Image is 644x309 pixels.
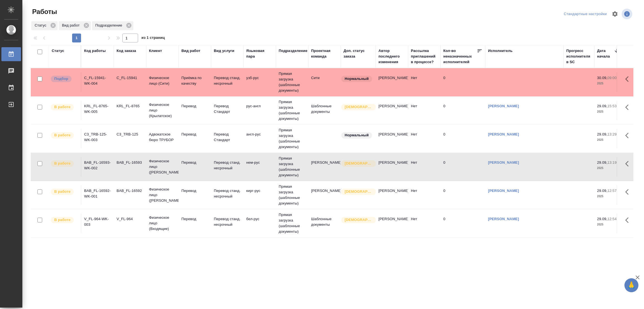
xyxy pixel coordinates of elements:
td: Нет [408,213,441,233]
p: [DEMOGRAPHIC_DATA] [345,104,373,110]
button: Здесь прячутся важные кнопки [622,213,635,227]
p: Физическое лицо (Крылатское) [149,102,176,119]
button: Здесь прячутся важные кнопки [622,185,635,199]
div: Вид услуги [214,48,235,54]
div: Прогресс исполнителя в SC [566,48,591,65]
div: BAB_FL-16592 [117,188,143,194]
td: рус-англ [243,101,276,120]
td: Прямая загрузка (шаблонные документы) [276,209,308,237]
p: [DEMOGRAPHIC_DATA] [345,217,373,223]
p: Подразделение [95,23,124,28]
p: Приёмка по качеству [181,75,208,86]
p: 09:00 [607,76,617,80]
div: Исполнитель [488,48,513,54]
a: [PERSON_NAME] [488,132,519,136]
p: 29.09, [597,104,607,108]
p: 2025 [597,81,619,86]
td: V_FL-964-WK-003 [81,213,114,233]
p: 30.09, [597,76,607,80]
div: Код заказа [117,48,136,54]
td: Прямая загрузка (шаблонные документы) [276,153,308,181]
p: 12:54 [607,217,617,221]
p: Физическое лицо (Сити) [149,75,176,86]
div: Статус [31,21,58,30]
p: Перевод [181,160,208,165]
p: Перевод [181,132,208,137]
td: [PERSON_NAME] [376,101,408,120]
td: KRL_FL-8765-WK-005 [81,101,114,120]
td: Нет [408,129,441,148]
td: Нет [408,72,441,92]
div: Дата начала [597,48,614,59]
td: BAB_FL-16592-WK-001 [81,185,114,205]
p: В работе [54,104,70,110]
p: Перевод [181,103,208,109]
td: Прямая загрузка (шаблонные документы) [276,181,308,209]
td: бел-рус [243,213,276,233]
p: Статус [35,23,48,28]
td: 0 [441,157,485,177]
p: Физическое лицо ([PERSON_NAME]) [149,187,176,203]
p: 29.09, [597,217,607,221]
td: 0 [441,129,485,148]
td: Шаблонные документы [308,101,341,120]
div: Клиент [149,48,162,54]
button: Здесь прячутся важные кнопки [622,129,635,142]
td: Прямая загрузка (шаблонные документы) [276,68,308,96]
button: Здесь прячутся важные кнопки [622,72,635,86]
td: [PERSON_NAME] [376,185,408,205]
p: Перевод [181,216,208,222]
td: 0 [441,72,485,92]
p: 29.09, [597,132,607,136]
div: C3_TRB-125 [117,132,143,137]
p: [DEMOGRAPHIC_DATA] [345,161,373,166]
a: [PERSON_NAME] [488,160,519,165]
p: Физическое лицо (Входящие) [149,215,176,232]
td: C3_TRB-125-WK-003 [81,129,114,148]
td: [PERSON_NAME] [376,72,408,92]
p: 12:57 [607,189,617,193]
td: Нет [408,185,441,205]
div: Проектная команда [311,48,338,59]
div: Статус [52,48,64,54]
td: англ-рус [243,129,276,148]
span: Посмотреть информацию [622,9,633,19]
div: V_FL-964 [117,216,143,222]
p: 29.09, [597,189,607,193]
p: [DEMOGRAPHIC_DATA] [345,189,373,194]
p: В работе [54,217,70,223]
div: Исполнитель выполняет работу [50,132,78,139]
button: Здесь прячутся важные кнопки [622,157,635,170]
div: Исполнитель выполняет работу [50,103,78,111]
td: [PERSON_NAME] [308,157,341,177]
button: Здесь прячутся важные кнопки [622,101,635,114]
p: Физическое лицо ([PERSON_NAME]) [149,158,176,175]
button: 🙏 [624,278,638,292]
td: BAB_FL-16593-WK-002 [81,157,114,177]
p: 13:19 [607,160,617,165]
p: 15:53 [607,104,617,108]
p: Перевод Стандарт [214,132,241,143]
div: Языковая пара [246,48,273,59]
td: Шаблонные документы [308,213,341,233]
div: Автор последнего изменения [378,48,405,65]
td: узб-рус [243,72,276,92]
p: Перевод станд. несрочный [214,160,241,171]
div: Код работы [84,48,106,54]
p: Подбор [54,76,68,82]
p: Нормальный [345,132,369,138]
div: Вид работ [181,48,200,54]
p: Перевод станд. несрочный [214,216,241,227]
p: 2025 [597,137,619,143]
div: Можно подбирать исполнителей [50,75,78,83]
p: Вид работ [62,23,82,28]
div: split button [562,10,608,18]
p: Перевод [181,188,208,194]
td: C_FL-15941-WK-004 [81,72,114,92]
p: 2025 [597,194,619,199]
td: Сити [308,72,341,92]
p: Нормальный [345,76,369,82]
p: В работе [54,161,70,166]
span: Работы [31,7,57,16]
p: 29.09, [597,160,607,165]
